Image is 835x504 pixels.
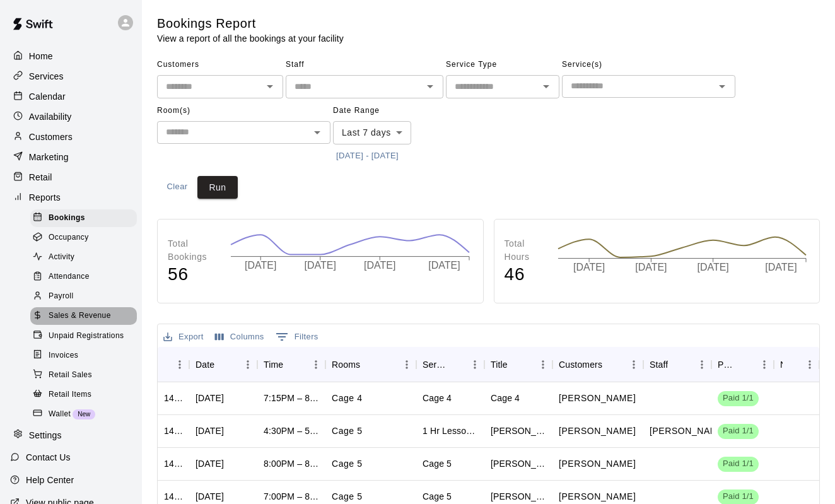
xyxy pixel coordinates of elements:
[196,347,214,382] div: Date
[30,268,137,286] div: Attendance
[491,457,546,470] div: Claudio Oliveira
[10,168,132,187] a: Retail
[10,426,132,445] div: Settings
[49,349,78,362] span: Invoices
[283,356,301,373] button: Sort
[332,457,363,471] p: Cage 5
[264,392,319,404] div: 7:15PM – 8:15PM
[30,208,142,228] a: Bookings
[559,392,636,405] p: Brian Hopkinos
[713,78,731,95] button: Open
[29,429,62,442] p: Settings
[10,148,132,167] a: Marketing
[164,457,183,470] div: 1434067
[29,191,61,204] p: Reports
[446,55,559,75] span: Service Type
[774,347,819,382] div: Notes
[30,209,137,227] div: Bookings
[10,67,132,86] div: Services
[325,347,416,382] div: Rooms
[49,330,124,343] span: Unpaid Registrations
[10,127,132,146] a: Customers
[552,347,643,382] div: Customers
[286,55,443,75] span: Staff
[30,385,142,404] a: Retail Items
[718,425,759,437] span: Paid 1/1
[196,392,224,404] div: Wed, Sep 17, 2025
[29,151,69,163] p: Marketing
[196,457,224,470] div: Wed, Sep 17, 2025
[668,356,686,373] button: Sort
[692,355,711,374] button: Menu
[765,262,797,273] tspan: [DATE]
[30,267,142,287] a: Attendance
[29,110,72,123] p: Availability
[30,406,137,423] div: WalletNew
[49,310,111,322] span: Sales & Revenue
[491,425,546,437] div: Isabella Ciauri
[30,365,142,385] a: Retail Sales
[332,347,360,382] div: Rooms
[783,356,800,373] button: Sort
[29,90,66,103] p: Calendar
[49,408,71,421] span: Wallet
[10,188,132,207] a: Reports
[30,287,142,307] a: Payroll
[164,425,183,437] div: 1434971
[562,55,735,75] span: Service(s)
[10,87,132,106] a: Calendar
[305,260,336,271] tspan: [DATE]
[333,101,443,121] span: Date Range
[261,78,279,95] button: Open
[491,490,546,503] div: Claudio Oliveira
[718,347,737,382] div: Payment
[189,347,257,382] div: Date
[423,490,452,503] div: Cage 5
[307,355,325,374] button: Menu
[49,389,91,401] span: Retail Items
[49,369,92,382] span: Retail Sales
[214,356,232,373] button: Sort
[164,356,182,373] button: Sort
[491,392,520,404] div: Cage 4
[49,212,85,225] span: Bookings
[491,347,508,382] div: Title
[711,347,774,382] div: Payment
[160,327,207,347] button: Export
[800,355,819,374] button: Menu
[423,457,452,470] div: Cage 5
[164,392,183,404] div: 1436274
[397,355,416,374] button: Menu
[332,425,363,438] p: Cage 5
[364,260,395,271] tspan: [DATE]
[264,425,319,437] div: 4:30PM – 5:30PM
[650,347,668,382] div: Staff
[245,260,276,271] tspan: [DATE]
[332,392,363,405] p: Cage 4
[49,271,90,283] span: Attendance
[212,327,267,347] button: Select columns
[157,55,283,75] span: Customers
[30,249,137,266] div: Activity
[30,307,142,326] a: Sales & Revenue
[157,15,344,32] h5: Bookings Report
[737,356,755,373] button: Sort
[168,237,218,264] p: Total Bookings
[718,491,759,503] span: Paid 1/1
[264,457,319,470] div: 8:00PM – 8:30PM
[264,347,283,382] div: Time
[30,404,142,424] a: WalletNew
[718,458,759,470] span: Paid 1/1
[30,366,137,384] div: Retail Sales
[30,229,137,247] div: Occupancy
[559,425,636,438] p: Isabella Ciauri
[196,425,224,437] div: Thu, Sep 18, 2025
[170,355,189,374] button: Menu
[537,78,555,95] button: Open
[650,425,727,438] p: Hayley Freudenberg
[635,262,667,273] tspan: [DATE]
[423,392,452,404] div: Cage 4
